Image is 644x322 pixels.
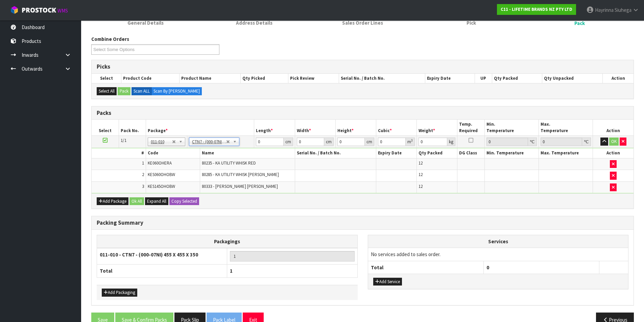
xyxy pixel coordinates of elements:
th: Weight [417,120,457,135]
h3: Picks [97,64,628,70]
span: General Details [127,19,164,26]
div: cm [284,138,293,146]
h3: Packing Summary [97,220,628,226]
div: m [406,138,415,146]
span: 80235 - KA UTILITY WHISK RED [202,160,256,166]
th: Product Name [180,74,241,83]
th: Total [368,261,484,274]
div: kg [447,138,455,146]
th: Services [368,235,628,248]
th: Min. Temperature [484,148,539,158]
span: 12 [419,160,423,166]
button: Add Service [373,278,402,286]
th: Cubic [376,120,417,135]
th: Action [603,74,634,83]
th: Qty Picked [241,74,288,83]
div: cm [324,138,334,146]
span: 2 [142,172,144,177]
th: Length [254,120,295,135]
sup: 3 [411,138,413,143]
span: Pack [574,20,585,27]
span: 80285 - KA UTILITY WHISK [PERSON_NAME] [202,172,279,177]
th: DG Class [457,148,484,158]
span: 12 [419,183,423,189]
strong: 011-010 - CTN7 - (000-07NI) 455 X 455 X 350 [100,251,198,258]
th: Select [92,120,119,135]
button: OK [609,138,619,146]
td: No services added to sales order. [368,248,628,261]
button: Add Packaging [102,289,137,297]
th: Select [92,74,121,83]
th: Action [593,148,634,158]
button: Select All [97,87,117,95]
th: Code [146,148,200,158]
th: Total [97,265,227,277]
th: Temp. Required [457,120,484,135]
th: Serial No. / Batch No. [295,148,376,158]
h3: Packs [97,110,628,116]
a: C11 - LIFETIME BRANDS NZ PTY LTD [497,4,576,15]
span: Expand All [147,198,166,204]
div: ℃ [582,138,591,146]
span: CTN7 - (000-07NI) 455 X 455 X 350 [192,138,226,146]
button: Copy Selected [169,197,199,205]
small: WMS [57,7,68,14]
span: 1 [230,268,233,274]
th: Qty Packed [492,74,542,83]
th: Max. Temperature [539,148,593,158]
span: 0 [486,264,489,271]
th: Action [593,120,634,135]
button: Expand All [145,197,168,205]
div: ℃ [528,138,537,146]
span: 011-010 [151,138,172,146]
span: 3 [142,183,144,189]
label: Combine Orders [91,35,129,43]
strong: C11 - LIFETIME BRANDS NZ PTY LTD [501,6,572,12]
span: KES145OHOBW [148,183,175,189]
th: Qty Unpacked [542,74,602,83]
th: Expiry Date [425,74,475,83]
span: Siuhega [615,7,631,13]
span: ProStock [22,6,56,15]
th: # [92,148,146,158]
th: Serial No. / Batch No. [339,74,425,83]
th: Product Code [121,74,180,83]
th: Package [146,120,254,135]
th: UP [475,74,492,83]
span: 1/1 [121,138,126,143]
th: Packagings [97,235,358,248]
button: Add Package [97,197,128,205]
th: Pick Review [288,74,339,83]
span: Pick [467,19,476,26]
span: KE060OHERA [148,160,172,166]
th: Pack No. [119,120,146,135]
span: KES060OHOBW [148,172,175,177]
th: Expiry Date [376,148,417,158]
span: 1 [142,160,144,166]
th: Width [295,120,335,135]
span: Address Details [236,19,272,26]
button: Ok All [129,197,144,205]
span: 80333 - [PERSON_NAME] [PERSON_NAME] [202,183,278,189]
span: 12 [419,172,423,177]
th: Max. Temperature [539,120,593,135]
th: Height [335,120,376,135]
label: Scan ALL [132,87,152,95]
div: cm [365,138,374,146]
th: Name [200,148,295,158]
span: Hayrinna [595,7,614,13]
th: Qty Packed [417,148,457,158]
th: Min. Temperature [484,120,539,135]
button: Pack [118,87,130,95]
label: Scan By [PERSON_NAME] [151,87,202,95]
img: cube-alt.png [10,6,19,14]
span: Sales Order Lines [342,19,383,26]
